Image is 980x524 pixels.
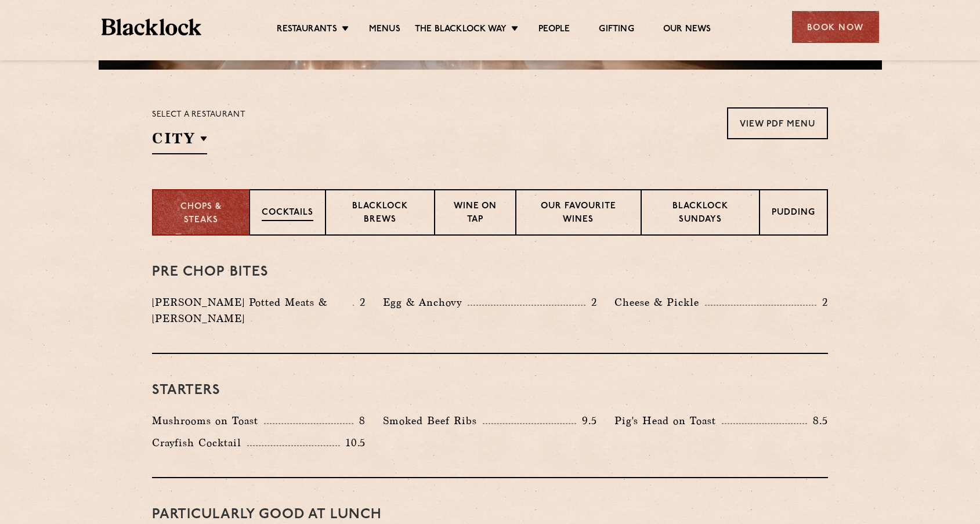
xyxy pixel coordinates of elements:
[614,294,705,310] p: Cheese & Pickle
[152,294,353,327] p: [PERSON_NAME] Potted Meats & [PERSON_NAME]
[772,207,815,221] p: Pudding
[538,24,570,37] a: People
[653,200,747,227] p: Blacklock Sundays
[383,413,483,429] p: Smoked Beef Ribs
[383,294,468,310] p: Egg & Anchovy
[277,24,337,37] a: Restaurants
[152,435,247,451] p: Crayfish Cocktail
[576,413,597,428] p: 9.5
[599,24,634,37] a: Gifting
[807,413,828,428] p: 8.5
[585,295,597,310] p: 2
[792,11,879,43] div: Book Now
[152,413,264,429] p: Mushrooms on Toast
[727,107,828,139] a: View PDF Menu
[415,24,507,37] a: The Blacklock Way
[369,24,400,37] a: Menus
[152,265,828,280] h3: Pre Chop Bites
[152,128,207,154] h2: City
[165,201,237,227] p: Chops & Steaks
[102,19,202,35] img: BL_Textured_Logo-footer-cropped.svg
[262,207,313,221] p: Cocktails
[663,24,711,37] a: Our News
[353,413,366,428] p: 8
[528,200,628,227] p: Our favourite wines
[338,200,422,227] p: Blacklock Brews
[340,435,366,450] p: 10.5
[816,295,828,310] p: 2
[152,507,828,522] h3: PARTICULARLY GOOD AT LUNCH
[447,200,504,227] p: Wine on Tap
[614,413,722,429] p: Pig's Head on Toast
[152,383,828,398] h3: Starters
[152,107,245,122] p: Select a restaurant
[354,295,366,310] p: 2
